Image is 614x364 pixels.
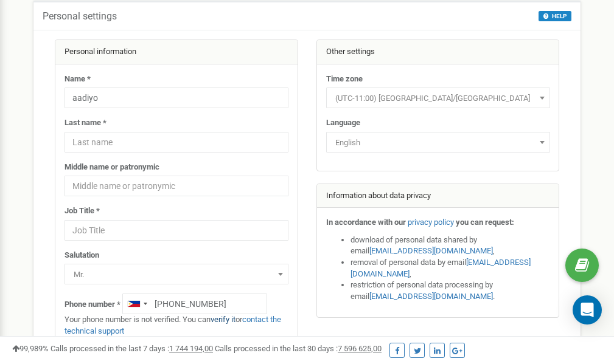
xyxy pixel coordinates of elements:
[326,117,360,129] label: Language
[65,117,106,129] label: Last name *
[65,162,159,173] label: Middle name or patronymic
[317,40,559,64] div: Other settings
[215,344,382,353] span: Calls processed in the last 30 days :
[317,184,559,208] div: Information about data privacy
[456,218,514,227] strong: you can request:
[169,344,213,353] u: 1 744 194,00
[65,205,100,217] label: Job Title *
[369,292,493,301] a: [EMAIL_ADDRESS][DOMAIN_NAME]
[65,314,288,337] p: Your phone number is not verified. You can or
[65,74,91,85] label: Name *
[351,235,550,257] li: download of personal data shared by email ,
[65,250,99,261] label: Salutation
[351,280,550,302] li: restriction of personal data processing by email .
[338,344,382,353] u: 7 596 625,00
[12,344,49,353] span: 99,989%
[65,264,288,284] span: Mr.
[539,11,571,21] button: HELP
[330,134,546,151] span: English
[65,299,120,311] label: Phone number *
[55,40,298,64] div: Personal information
[65,315,281,335] a: contact the technical support
[351,258,531,278] a: [EMAIL_ADDRESS][DOMAIN_NAME]
[326,218,406,227] strong: In accordance with our
[51,344,213,353] span: Calls processed in the last 7 days :
[211,315,235,324] a: verify it
[65,132,288,153] input: Last name
[123,294,151,314] div: Telephone country code
[351,257,550,280] li: removal of personal data by email ,
[326,132,550,153] span: English
[326,74,363,85] label: Time zone
[408,218,454,227] a: privacy policy
[330,90,546,107] span: (UTC-11:00) Pacific/Midway
[69,266,284,283] span: Mr.
[65,220,288,241] input: Job Title
[369,246,493,255] a: [EMAIL_ADDRESS][DOMAIN_NAME]
[43,11,117,22] h5: Personal settings
[573,295,602,325] div: Open Intercom Messenger
[65,88,288,108] input: Name
[326,88,550,108] span: (UTC-11:00) Pacific/Midway
[122,294,267,314] input: +1-800-555-55-55
[65,176,288,196] input: Middle name or patronymic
